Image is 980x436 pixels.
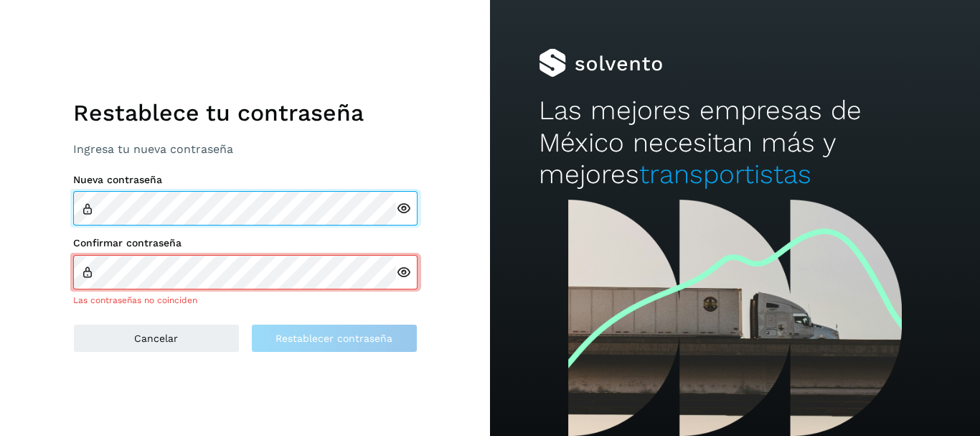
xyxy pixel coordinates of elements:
[539,95,930,190] h2: Las mejores empresas de México necesitan más y mejores
[73,294,418,307] div: Las contraseñas no coinciden
[73,237,418,249] label: Confirmar contraseña
[73,324,240,353] button: Cancelar
[73,142,418,156] p: Ingresa tu nueva contraseña
[134,333,178,343] span: Cancelar
[639,159,811,190] span: transportistas
[73,174,418,186] label: Nueva contraseña
[275,333,392,343] span: Restablecer contraseña
[251,324,418,353] button: Restablecer contraseña
[73,99,418,126] h1: Restablece tu contraseña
